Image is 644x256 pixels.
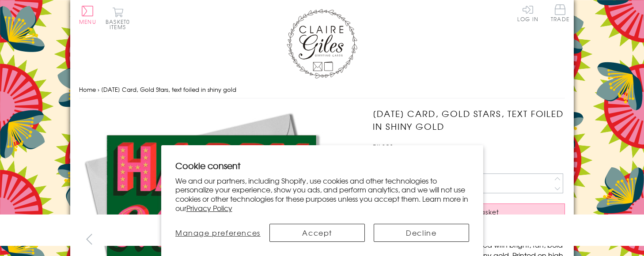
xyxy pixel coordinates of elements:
nav: breadcrumbs [79,81,565,99]
span: Manage preferences [175,227,261,238]
img: Claire Giles Greetings Cards [287,9,357,79]
a: Trade [551,4,569,23]
button: Basket0 items [106,7,130,30]
span: BIL301 [373,142,394,152]
a: Home [79,85,96,94]
button: prev [79,229,99,249]
button: Manage preferences [175,224,261,242]
span: Menu [79,18,96,26]
p: We and our partners, including Shopify, use cookies and other technologies to personalize your ex... [175,176,469,213]
button: Decline [374,224,469,242]
a: Log In [517,4,538,22]
h1: [DATE] Card, Gold Stars, text foiled in shiny gold [373,107,565,133]
a: Privacy Policy [186,203,232,213]
h2: Cookie consent [175,159,469,172]
span: Trade [551,4,569,22]
button: Menu [79,6,96,24]
span: [DATE] Card, Gold Stars, text foiled in shiny gold [101,85,236,94]
button: Accept [269,224,365,242]
span: › [98,85,99,94]
span: 0 items [110,18,130,31]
